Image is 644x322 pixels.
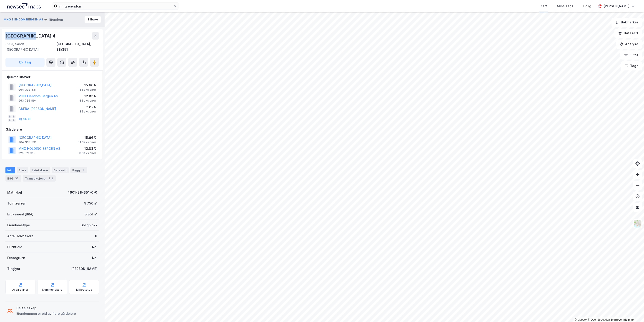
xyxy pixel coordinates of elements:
div: Kart [541,3,547,9]
div: 15.66% [78,82,96,88]
div: 963 736 894 [18,99,37,102]
img: logo.a4113a55bc3d86da70a041830d287a7e.svg [7,3,41,10]
button: Tilbake [85,16,101,23]
div: 0 [95,233,97,239]
div: [PERSON_NAME] [71,266,97,272]
div: [GEOGRAPHIC_DATA] 4 [5,32,56,40]
div: [PERSON_NAME] [604,3,629,9]
div: Tinglyst [7,266,20,272]
button: MNG EIENDOM BERGEN AS [4,17,44,22]
div: Miljøstatus [76,288,92,292]
div: Kommunekart [42,288,62,292]
div: Boligblokk [81,222,97,228]
div: Arealplaner [12,288,28,292]
button: Analyse [616,40,642,49]
div: Antall leietakere [7,233,33,239]
iframe: Chat Widget [621,300,644,322]
div: Festegrunn [7,255,25,261]
div: 2.82% [79,104,96,110]
div: 3 Seksjoner [79,110,96,113]
div: 4601-38-351-0-0 [68,190,97,195]
div: [GEOGRAPHIC_DATA], 38/351 [56,41,99,52]
div: 3 851 ㎡ [85,212,97,217]
div: 12.83% [79,146,96,151]
div: Eiendom [49,17,63,22]
a: Improve this map [611,318,634,321]
div: 964 338 531 [18,140,36,144]
div: 11 Seksjoner [78,140,96,144]
div: Punktleie [7,244,22,250]
div: 5253, Sandsli, [GEOGRAPHIC_DATA] [5,41,56,52]
div: 1 [81,168,85,172]
div: Eiendommen er eid av flere gårdeiere [16,311,76,316]
div: 15.66% [78,135,96,140]
button: Tag [5,58,45,67]
div: 8 Seksjoner [79,151,96,155]
div: 964 338 531 [18,88,36,92]
div: Info [5,167,15,173]
div: 12.83% [79,93,96,99]
div: Transaksjoner [23,175,56,182]
div: 33 [14,176,19,181]
button: Tags [621,61,642,70]
div: Eiere [17,167,28,173]
div: 925 621 315 [18,151,35,155]
a: Mapbox [575,318,587,321]
div: ESG [5,175,21,182]
div: Nei [92,244,97,250]
div: 8 Seksjoner [79,99,96,102]
button: Bokmerker [611,18,642,27]
div: Eiendomstype [7,222,30,228]
div: Datasett [52,167,69,173]
div: Bolig [583,3,591,9]
div: Bygg [70,167,87,173]
div: 212 [48,176,54,181]
a: OpenStreetMap [588,318,610,321]
div: 11 Seksjoner [78,88,96,92]
div: Mine Tags [557,3,573,9]
div: Matrikkel [7,190,22,195]
div: Bruksareal (BRA) [7,212,33,217]
div: Gårdeiere [6,127,99,132]
div: Nei [92,255,97,261]
div: Tomteareal [7,201,25,206]
div: Delt eieskap [16,305,76,311]
img: Z [633,219,642,228]
div: Leietakere [30,167,50,173]
button: Filter [620,50,642,60]
button: Datasett [614,29,642,38]
input: Søk på adresse, matrikkel, gårdeiere, leietakere eller personer [58,3,173,10]
div: Hjemmelshaver [6,74,99,80]
div: 9 750 ㎡ [84,201,97,206]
